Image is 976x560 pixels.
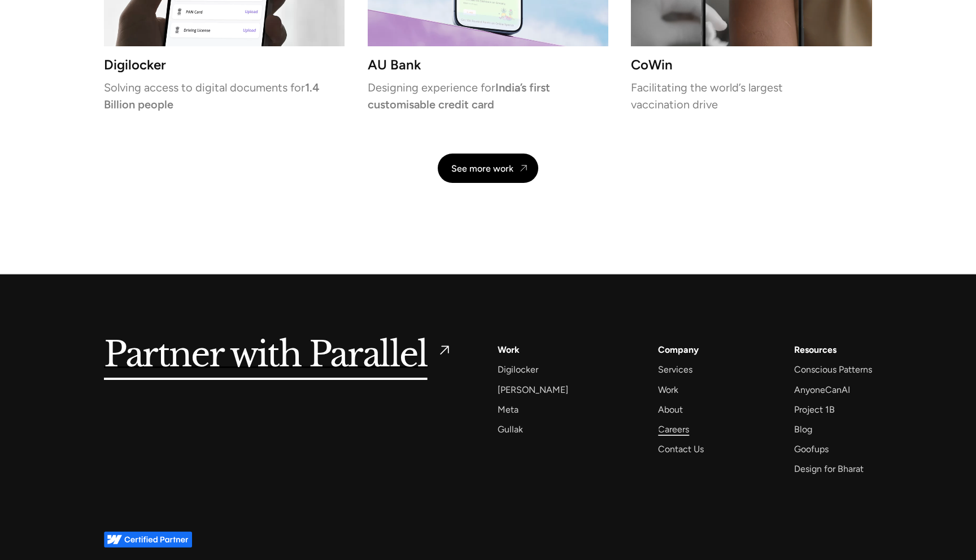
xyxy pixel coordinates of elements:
[794,362,872,377] a: Conscious Patterns
[658,402,683,417] a: About
[794,441,829,457] a: Goofups
[631,60,872,69] h3: CoWin
[368,81,550,111] strong: India’s first customisable credit card
[658,342,699,357] a: Company
[658,382,678,397] a: Work
[104,84,345,108] p: Solving access to digital documents for
[794,382,850,397] a: AnyoneCanAI
[438,154,538,183] a: See more work
[498,362,538,377] a: Digilocker
[498,382,568,397] a: [PERSON_NAME]
[794,461,864,476] a: Design for Bharat
[498,342,520,357] a: Work
[104,342,428,368] h5: Partner with Parallel
[368,60,609,69] h3: AU Bank
[658,422,689,437] a: Careers
[794,342,836,357] div: Resources
[794,422,812,437] a: Blog
[794,402,835,417] a: Project 1B
[631,84,872,108] p: Facilitating the world’s largest vaccination drive
[104,342,452,368] a: Partner with Parallel
[658,441,704,457] a: Contact Us
[104,60,345,69] h3: Digilocker
[658,362,692,377] a: Services
[451,163,513,174] div: See more work
[104,81,320,111] strong: 1.4 Billion people
[368,84,609,108] p: Designing experience for
[498,402,518,417] a: Meta
[498,422,523,437] a: Gullak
